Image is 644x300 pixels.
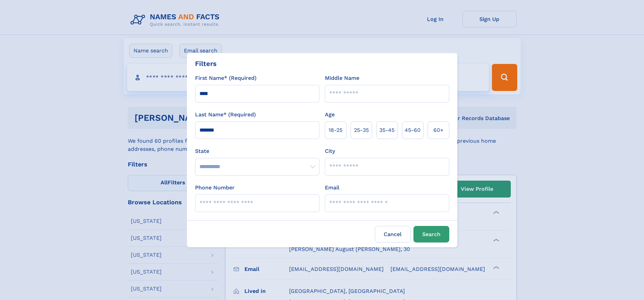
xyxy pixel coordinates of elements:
label: Age [325,111,335,119]
span: 18‑25 [329,126,342,134]
div: Filters [195,59,217,69]
label: Email [325,184,339,192]
label: Cancel [375,226,411,243]
label: State [195,147,319,155]
label: First Name* (Required) [195,74,257,82]
span: 45‑60 [405,126,421,134]
span: 60+ [433,126,444,134]
label: Phone Number [195,184,235,192]
button: Search [413,226,449,243]
label: Last Name* (Required) [195,111,256,119]
label: Middle Name [325,74,359,82]
label: City [325,147,335,155]
span: 35‑45 [379,126,395,134]
span: 25‑35 [354,126,369,134]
